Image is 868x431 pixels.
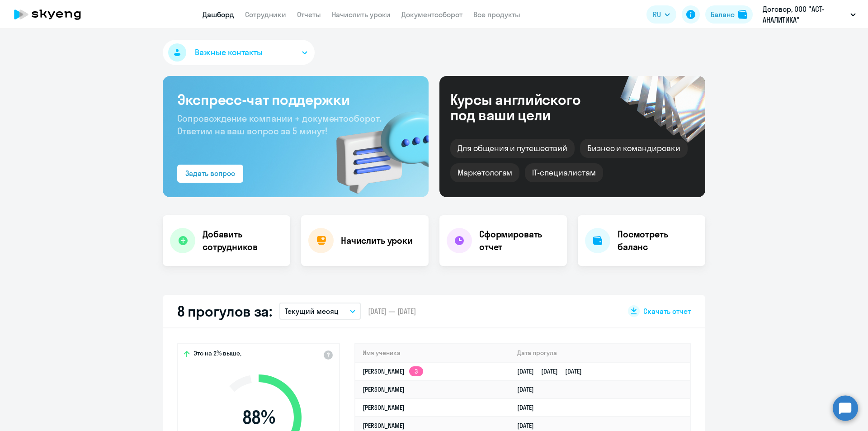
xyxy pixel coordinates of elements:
a: [PERSON_NAME] [363,403,405,412]
a: Сотрудники [245,10,286,19]
div: Курсы английского под ваши цели [450,92,605,123]
a: [PERSON_NAME]3 [363,367,423,375]
img: bg-img [323,95,429,197]
span: 88 % [207,407,311,428]
span: [DATE] — [DATE] [368,306,416,316]
h3: Экспресс-чат поддержки [177,90,414,109]
a: [PERSON_NAME] [363,422,405,430]
a: Дашборд [203,10,234,19]
a: [DATE] [517,385,541,393]
div: IT-специалистам [525,163,603,182]
a: Все продукты [473,10,520,19]
h4: Добавить сотрудников [203,228,283,253]
a: Отчеты [297,10,321,19]
a: [PERSON_NAME] [363,385,405,393]
span: Сопровождение компании + документооборот. Ответим на ваш вопрос за 5 минут! [177,113,382,137]
h4: Сформировать отчет [479,228,560,253]
div: Бизнес и командировки [580,139,688,158]
div: Баланс [711,9,735,20]
a: Документооборот [401,10,462,19]
h2: 8 прогулов за: [177,302,272,320]
div: Задать вопрос [185,168,235,179]
a: [DATE] [517,403,541,412]
img: balance [738,10,747,19]
span: Важные контакты [195,47,263,58]
button: RU [646,5,676,24]
span: Скачать отчет [643,306,691,316]
a: Начислить уроки [332,10,391,19]
a: [DATE] [517,422,541,430]
a: [DATE][DATE][DATE] [517,367,589,375]
div: Маркетологам [450,163,519,182]
h4: Посмотреть баланс [618,228,698,253]
span: RU [653,9,661,20]
button: Задать вопрос [177,165,243,183]
button: Балансbalance [705,5,753,24]
th: Дата прогула [510,344,690,362]
button: Важные контакты [163,40,315,65]
button: Текущий месяц [279,303,361,320]
h4: Начислить уроки [341,234,413,247]
th: Имя ученика [355,344,510,362]
app-skyeng-badge: 3 [409,366,423,376]
p: Договор, ООО "АСТ-АНАЛИТИКА" [763,4,847,25]
div: Для общения и путешествий [450,139,575,158]
span: Это на 2% выше, [193,349,241,360]
button: Договор, ООО "АСТ-АНАЛИТИКА" [758,4,860,25]
p: Текущий месяц [285,306,339,317]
